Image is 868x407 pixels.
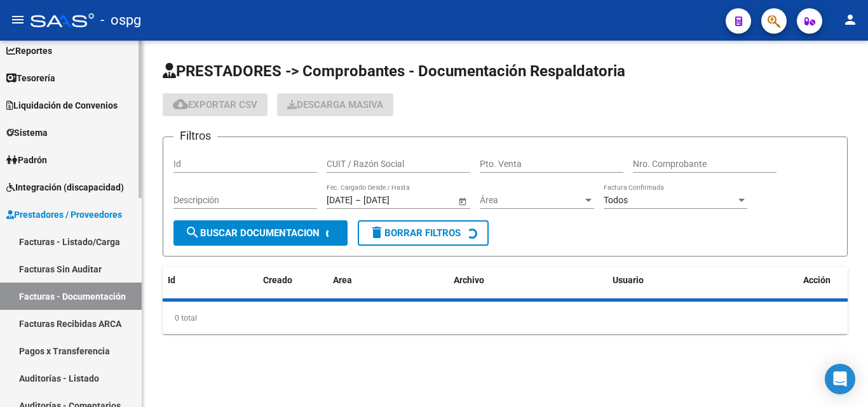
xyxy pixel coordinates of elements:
[369,225,384,240] mat-icon: delete
[454,275,484,285] span: Archivo
[6,126,48,140] span: Sistema
[100,6,141,34] span: - ospg
[168,275,175,285] span: Id
[6,208,122,222] span: Prestadores / Proveedores
[449,267,607,294] datatable-header-cell: Archivo
[173,97,188,112] mat-icon: cloud_download
[613,275,644,285] span: Usuario
[163,302,848,334] div: 0 total
[825,364,855,394] div: Open Intercom Messenger
[798,267,862,294] datatable-header-cell: Acción
[185,225,200,240] mat-icon: search
[456,194,469,208] button: Open calendar
[173,220,348,246] button: Buscar Documentacion
[173,99,257,110] span: Exportar CSV
[263,275,292,285] span: Creado
[328,267,449,294] datatable-header-cell: Area
[258,267,328,294] datatable-header-cell: Creado
[333,275,352,285] span: Area
[6,98,118,112] span: Liquidación de Convenios
[287,99,383,110] span: Descarga Masiva
[163,93,268,116] button: Exportar CSV
[607,267,798,294] datatable-header-cell: Usuario
[173,127,217,145] h3: Filtros
[277,93,393,116] app-download-masive: Descarga masiva de comprobantes (adjuntos)
[10,12,25,27] mat-icon: menu
[185,227,320,239] span: Buscar Documentacion
[369,227,461,239] span: Borrar Filtros
[6,180,124,194] span: Integración (discapacidad)
[163,267,214,294] datatable-header-cell: Id
[358,220,489,246] button: Borrar Filtros
[163,62,625,80] span: PRESTADORES -> Comprobantes - Documentación Respaldatoria
[803,275,831,285] span: Acción
[363,195,426,206] input: Fecha fin
[355,195,361,206] span: –
[277,93,393,116] button: Descarga Masiva
[6,44,52,58] span: Reportes
[6,153,47,167] span: Padrón
[327,195,353,206] input: Fecha inicio
[6,71,55,85] span: Tesorería
[480,195,583,206] span: Área
[604,195,628,205] span: Todos
[843,12,858,27] mat-icon: person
